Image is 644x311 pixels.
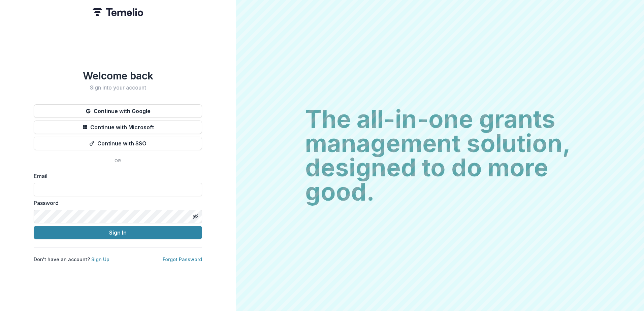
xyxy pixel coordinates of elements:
button: Sign In [34,226,202,239]
button: Continue with SSO [34,137,202,150]
p: Don't have an account? [34,256,109,263]
h2: Sign into your account [34,84,202,91]
a: Sign Up [91,256,109,262]
h1: Welcome back [34,70,202,82]
label: Email [34,172,198,180]
button: Continue with Microsoft [34,120,202,134]
button: Toggle password visibility [190,211,201,222]
img: Temelio [93,8,143,16]
label: Password [34,199,198,207]
button: Continue with Google [34,104,202,118]
a: Forgot Password [163,256,202,262]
